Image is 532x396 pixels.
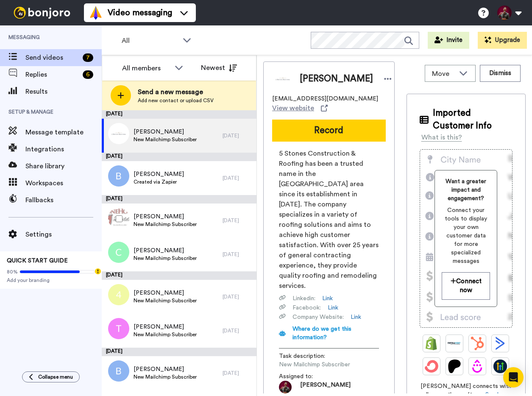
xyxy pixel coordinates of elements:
[292,304,321,312] span: Facebook :
[279,360,359,369] span: New Mailchimp Subscriber
[102,271,256,280] div: [DATE]
[25,70,79,80] span: Replies
[300,73,373,85] span: [PERSON_NAME]
[122,36,178,46] span: All
[134,136,197,143] span: New Mailchimp Subscriber
[279,148,379,291] span: 5 Stones Construction & Roofing has been a trusted name in the [GEOGRAPHIC_DATA] area since its e...
[83,53,93,62] div: 7
[134,246,197,255] span: [PERSON_NAME]
[134,323,197,331] span: [PERSON_NAME]
[480,65,521,82] button: Dismiss
[442,177,490,203] span: Want a greater impact and engagement?
[428,32,469,49] button: Invite
[25,229,102,240] span: Settings
[272,103,314,113] span: View website
[478,32,527,49] button: Upgrade
[471,360,484,373] img: Drip
[134,170,184,178] span: [PERSON_NAME]
[432,69,455,79] span: Move
[195,59,243,76] button: Newest
[134,212,197,221] span: [PERSON_NAME]
[89,6,103,20] img: vm-color.svg
[425,337,438,350] img: Shopify
[108,318,129,339] img: t.png
[134,289,197,297] span: [PERSON_NAME]
[421,132,462,142] div: What is this?
[493,337,507,350] img: ActiveCampaign
[134,297,197,304] span: New Mailchimp Subscriber
[10,7,74,19] img: bj-logo-header-white.svg
[25,127,102,137] span: Message template
[138,97,214,104] span: Add new contact or upload CSV
[134,255,197,262] span: New Mailchimp Subscriber
[122,63,170,73] div: All members
[22,371,80,382] button: Collapse menu
[38,374,73,380] span: Collapse menu
[83,70,93,79] div: 6
[223,327,252,334] div: [DATE]
[448,337,461,350] img: Ontraport
[94,268,102,275] div: Tooltip anchor
[25,53,79,63] span: Send videos
[493,360,507,373] img: GoHighLevel
[108,123,129,144] img: 85abe135-ea05-4a54-88ba-2e4a572cb52c.png
[425,360,438,373] img: ConvertKit
[503,367,524,388] div: Open Intercom Messenger
[7,268,18,275] span: 80%
[471,337,484,350] img: Hubspot
[272,68,293,89] img: Image of Stace DeBusk
[322,294,333,303] a: Link
[223,251,252,258] div: [DATE]
[442,272,490,300] button: Connect now
[25,195,102,205] span: Fallbacks
[25,178,102,188] span: Workspaces
[223,293,252,300] div: [DATE]
[223,370,252,376] div: [DATE]
[134,128,197,136] span: [PERSON_NAME]
[272,95,378,103] span: [EMAIL_ADDRESS][DOMAIN_NAME]
[223,217,252,224] div: [DATE]
[102,195,256,204] div: [DATE]
[300,381,351,393] span: [PERSON_NAME]
[223,175,252,181] div: [DATE]
[7,277,95,284] span: Add your branding
[134,374,197,380] span: New Mailchimp Subscriber
[292,294,315,303] span: Linkedin :
[25,144,102,154] span: Integrations
[223,132,252,139] div: [DATE]
[108,360,129,382] img: b.png
[102,153,256,161] div: [DATE]
[272,120,386,142] button: Record
[134,365,197,374] span: [PERSON_NAME]
[134,221,197,228] span: New Mailchimp Subscriber
[102,110,256,119] div: [DATE]
[328,304,338,312] a: Link
[433,107,513,132] span: Imported Customer Info
[279,372,338,381] span: Assigned to:
[108,242,129,263] img: c.png
[279,352,338,360] span: Task description :
[108,165,129,187] img: b.png
[25,86,102,97] span: Results
[102,348,256,356] div: [DATE]
[442,206,490,265] span: Connect your tools to display your own customer data for more specialized messages
[134,331,197,338] span: New Mailchimp Subscriber
[272,103,328,113] a: View website
[108,7,172,19] span: Video messaging
[448,360,461,373] img: Patreon
[108,284,129,305] img: 4.png
[7,258,68,264] span: QUICK START GUIDE
[25,161,102,171] span: Share library
[138,87,214,97] span: Send a new message
[292,313,344,321] span: Company Website :
[134,178,184,185] span: Created via Zapier
[292,326,351,340] span: Where do we get this information?
[279,381,292,393] img: d923b0b4-c548-4750-9d5e-73e83e3289c6-1756157360.jpg
[351,313,361,321] a: Link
